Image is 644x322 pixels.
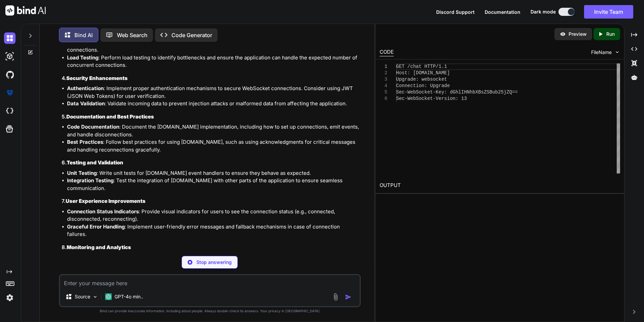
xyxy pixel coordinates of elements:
[67,139,103,145] strong: Best Practices
[62,75,359,82] h3: 4.
[62,244,359,251] h3: 8.
[75,293,90,300] p: Source
[560,31,566,37] img: preview
[591,49,612,56] span: FileName
[396,96,467,101] span: Sec-WebSocket-Version: 13
[485,8,520,16] button: Documentation
[396,77,447,82] span: Upgrade: websocket
[380,83,387,89] div: 4
[4,292,15,303] img: settings
[67,100,359,108] li: : Validate incoming data to prevent injection attacks or malformed data from affecting the applic...
[67,244,131,250] strong: Monitoring and Analytics
[5,5,46,16] img: Bind AI
[62,197,359,205] h3: 7.
[92,294,98,300] img: Pick Models
[66,75,128,81] strong: Security Enhancements
[530,8,556,15] span: Dark mode
[59,308,361,314] p: Bind can provide inaccurate information, including about people. Always double-check its answers....
[380,89,387,96] div: 5
[67,177,114,184] strong: Integration Testing
[380,70,387,76] div: 2
[569,31,587,37] p: Preview
[485,9,520,15] span: Documentation
[396,83,450,88] span: Connection: Upgrade
[196,259,232,266] p: Stop answering
[67,159,123,166] strong: Testing and Validation
[396,64,447,69] span: GET /chat HTTP/1.1
[4,105,15,117] img: cloudideIcon
[62,159,359,167] h3: 6.
[115,293,143,300] p: GPT-4o min..
[380,76,387,83] div: 3
[380,48,394,56] div: CODE
[345,294,352,300] img: icon
[67,85,359,100] li: : Implement proper authentication mechanisms to secure WebSocket connections. Consider using JWT ...
[67,54,98,61] strong: Load Testing
[606,31,615,37] p: Run
[74,31,93,39] p: Bind AI
[4,51,15,62] img: darkAi-studio
[436,8,475,16] button: Discord Support
[67,54,359,69] li: : Perform load testing to identify bottlenecks and ensure the application can handle the expected...
[376,178,624,193] h2: OUTPUT
[66,198,146,204] strong: User Experience Improvements
[67,170,97,176] strong: Unit Testing
[67,100,105,107] strong: Data Validation
[380,96,387,102] div: 6
[584,5,633,19] button: Invite Team
[4,87,15,99] img: premium
[67,208,359,223] li: : Provide visual indicators for users to see the connection status (e.g., connected, disconnected...
[67,85,104,91] strong: Authentication
[396,70,450,76] span: Host: [DOMAIN_NAME]
[67,169,359,177] li: : Write unit tests for [DOMAIN_NAME] event handlers to ensure they behave as expected.
[380,63,387,70] div: 1
[4,32,15,44] img: darkChat
[614,49,620,55] img: chevron down
[171,31,212,39] p: Code Generator
[67,124,119,130] strong: Code Documentation
[67,223,359,238] li: : Implement user-friendly error messages and fallback mechanisms in case of connection failures.
[67,223,125,230] strong: Graceful Error Handling
[67,177,359,192] li: : Test the integration of [DOMAIN_NAME] with other parts of the application to ensure seamless co...
[105,293,112,300] img: GPT-4o mini
[117,31,148,39] p: Web Search
[67,123,359,138] li: : Document the [DOMAIN_NAME] implementation, including how to set up connections, emit events, an...
[66,113,154,120] strong: Documentation and Best Practices
[67,208,139,215] strong: Connection Status Indicators
[436,9,475,15] span: Discord Support
[332,293,340,301] img: attachment
[4,69,15,80] img: githubDark
[396,89,518,95] span: Sec-WebSocket-Key: dGhlIHNhbXBsZSBub25jZQ==
[62,113,359,121] h3: 5.
[67,138,359,154] li: : Follow best practices for using [DOMAIN_NAME], such as using acknowledgments for critical messa...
